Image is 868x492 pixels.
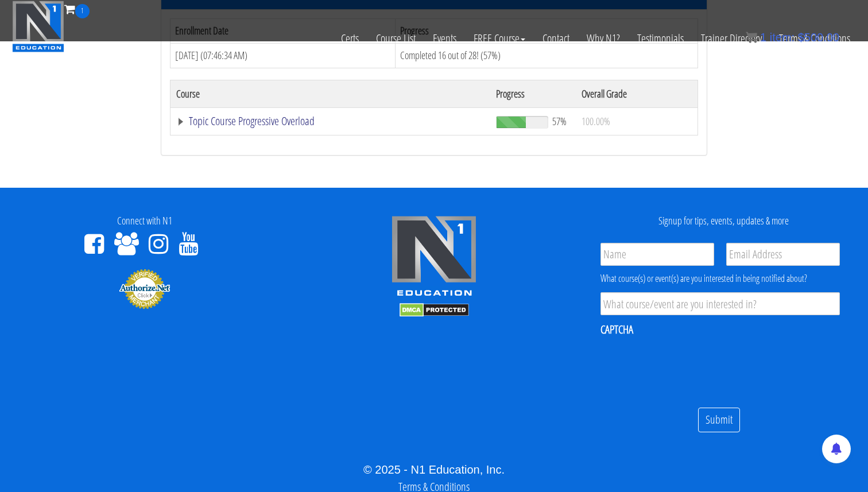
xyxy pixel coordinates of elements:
[12,1,64,52] img: n1-education
[424,18,465,59] a: Events
[600,243,714,266] input: Name
[490,80,576,107] th: Progress
[746,31,839,44] a: 1 item: $500.00
[692,18,770,59] a: Trainer Directory
[726,243,840,266] input: Email Address
[798,31,804,44] span: $
[75,4,90,18] span: 1
[770,31,795,44] span: item:
[770,18,859,59] a: Terms & Conditions
[600,322,633,337] label: CAPTCHA
[587,215,859,227] h4: Signup for tips, events, updates & more
[400,303,469,317] img: DMCA.com Protection Status
[600,344,775,389] iframe: reCAPTCHA
[534,18,578,59] a: Contact
[600,272,840,285] div: What course(s) or event(s) are you interested in being notified about?
[746,32,757,43] img: icon11.png
[367,18,424,59] a: Course List
[465,18,534,59] a: FREE Course
[576,80,697,107] th: Overall Grade
[576,107,697,135] td: 100.00%
[9,215,281,227] h4: Connect with N1
[578,18,629,59] a: Why N1?
[629,18,692,59] a: Testimonials
[64,1,90,17] a: 1
[760,31,766,44] span: 1
[170,80,491,107] th: Course
[391,215,477,300] img: n1-edu-logo
[119,268,170,309] img: Authorize.Net Merchant - Click to Verify
[176,115,485,127] a: Topic Course Progressive Overload
[698,408,740,432] input: Submit
[332,18,367,59] a: Certs
[9,461,859,478] div: © 2025 - N1 Education, Inc.
[798,31,839,44] bdi: 500.00
[552,115,567,127] span: 57%
[600,292,840,315] input: What course/event are you interested in?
